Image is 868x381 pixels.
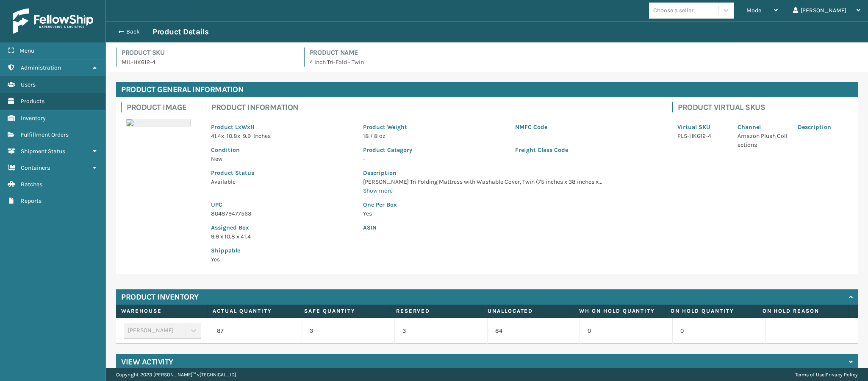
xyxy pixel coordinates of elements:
span: Menu [19,47,34,54]
a: Privacy Policy [826,372,858,378]
p: Copyright 2023 [PERSON_NAME]™ v [TECHNICAL_ID] [116,368,236,381]
label: On Hold Quantity [671,307,752,315]
td: 3 [302,318,394,344]
p: [PERSON_NAME] Tri Folding Mattress with Washable Cover, Twin (75 inches x 38 inches x... [363,177,657,186]
span: Mode [746,7,761,14]
p: Product Weight [363,123,505,132]
div: | [795,368,858,381]
h3: Product Details [153,27,209,37]
span: Shipment Status [21,148,65,155]
p: New [211,154,353,163]
label: Unallocated [488,307,568,315]
span: Fulfillment Orders [21,131,69,138]
h4: View Activity [121,357,173,367]
span: Reports [21,197,42,205]
span: Containers [21,164,50,171]
span: 41.4 x [211,132,224,140]
span: 9.9 [243,132,251,140]
p: Assigned Box [211,223,353,232]
span: Administration [21,64,61,71]
p: Condition [211,146,353,154]
h4: Product SKU [122,48,294,58]
label: Actual Quantity [213,307,294,315]
p: Shippable [211,246,353,255]
a: Terms of Use [795,372,824,378]
p: Product LxWxH [211,123,353,132]
p: Product Category [363,146,505,154]
p: Description [363,168,657,177]
label: Reserved [396,307,477,315]
p: 3 [402,327,480,335]
p: UPC [211,200,353,209]
p: Virtual SKU [677,123,727,132]
a: Show more [363,186,393,195]
p: Yes [211,255,353,264]
span: 18 / 8 oz [363,132,385,140]
label: Safe Quantity [304,307,385,315]
p: Available [211,177,353,186]
td: 87 [209,318,302,344]
span: Inches [253,132,271,140]
span: 10.8 x [227,132,240,140]
td: 0 [580,318,672,344]
p: Amazon Plush Collections [738,132,788,149]
h4: Product Inventory [121,292,199,302]
p: 9.9 x 10.8 x 41.4 [211,232,353,241]
label: Warehouse [121,307,202,315]
p: Description [798,123,848,132]
p: MIL-HK612-4 [122,58,294,67]
p: Yes [363,209,657,218]
span: Inventory [21,115,46,122]
h4: Product Information [211,102,662,112]
label: On Hold Reason [763,307,843,315]
p: One Per Box [363,200,657,209]
p: Channel [738,123,788,132]
img: logo [13,8,93,34]
p: 4 Inch Tri-Fold - Twin [310,58,858,67]
p: Product Status [211,168,353,177]
h4: Product Virtual SKUs [678,102,853,112]
td: 0 [672,318,765,344]
span: Products [21,98,44,105]
p: NMFC Code [515,123,657,132]
div: Choose a seller [653,6,693,15]
img: 51104088640_40f294f443_o-scaled-700x700.jpg [126,119,191,126]
p: ASIN [363,223,657,232]
button: Back [114,28,153,36]
h4: Product Name [310,48,858,58]
span: Batches [21,181,42,188]
p: Freight Class Code [515,146,657,154]
label: WH On hold quantity [579,307,660,315]
h4: Product General Information [116,82,858,97]
p: PLS-HK612-4 [677,132,727,140]
p: - [363,154,505,163]
span: Users [21,81,36,88]
p: 804879477563 [211,209,353,218]
h4: Product Image [127,102,196,112]
td: 84 [487,318,580,344]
